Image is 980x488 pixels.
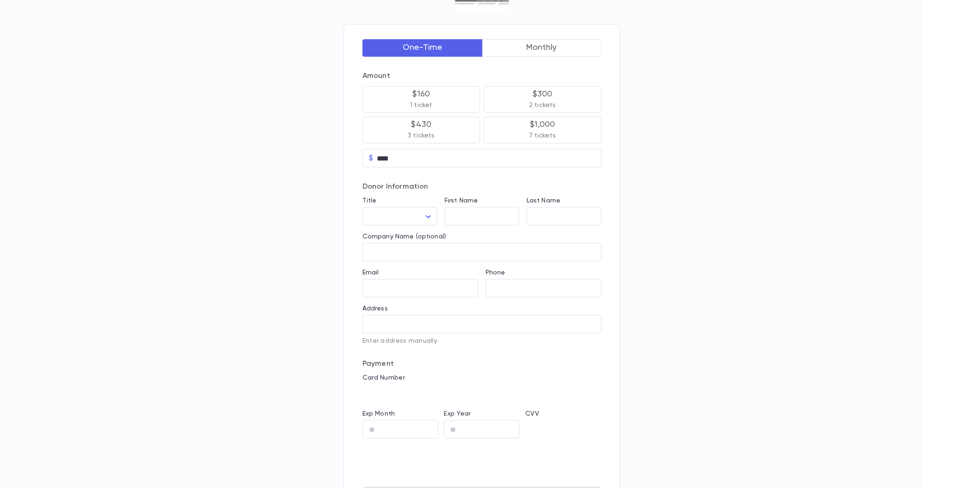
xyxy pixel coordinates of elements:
p: Amount [362,71,601,81]
p: $ [369,154,373,163]
iframe: card [362,384,601,403]
label: Address [362,305,388,312]
button: One-Time [362,39,482,57]
p: 2 tickets [529,101,556,110]
label: Phone [486,269,505,276]
label: Company Name (optional) [362,233,446,240]
label: First Name [445,197,478,204]
div: ​ [362,208,437,226]
p: 3 tickets [408,131,434,140]
button: $1601 ticket [362,86,480,113]
label: Email [362,269,379,276]
p: Payment [362,359,601,369]
button: Monthly [482,39,602,57]
label: Exp Month [362,410,395,417]
button: $4303 tickets [362,117,480,143]
p: $300 [533,89,552,99]
p: $160 [413,89,430,99]
button: $3002 tickets [484,86,601,113]
p: Card Number [362,374,601,381]
label: Exp Year [444,410,471,417]
p: $1,000 [530,120,555,129]
p: Donor Information [362,182,601,191]
p: 7 tickets [529,131,556,140]
p: $430 [411,120,432,129]
p: CVV [525,410,601,417]
label: Title [362,197,377,204]
p: Enter address manually [362,337,601,345]
iframe: cvv [525,420,601,439]
button: $1,0007 tickets [484,117,601,143]
label: Last Name [527,197,560,204]
p: 1 ticket [410,101,432,110]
